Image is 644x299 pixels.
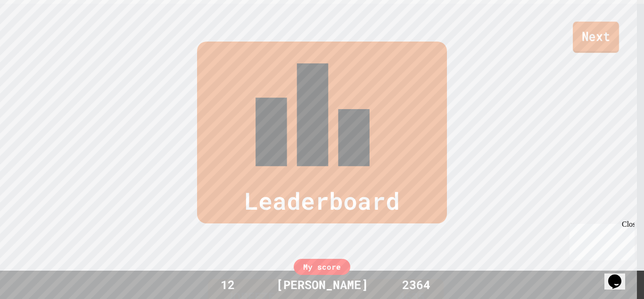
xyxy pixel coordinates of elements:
[294,259,350,275] div: My score
[604,261,635,290] iframe: chat widget
[197,42,447,223] div: Leaderboard
[267,276,378,294] div: [PERSON_NAME]
[566,220,635,260] iframe: chat widget
[4,4,65,60] div: Chat with us now!Close
[192,276,263,294] div: 12
[573,22,619,53] a: Next
[381,276,452,294] div: 2364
